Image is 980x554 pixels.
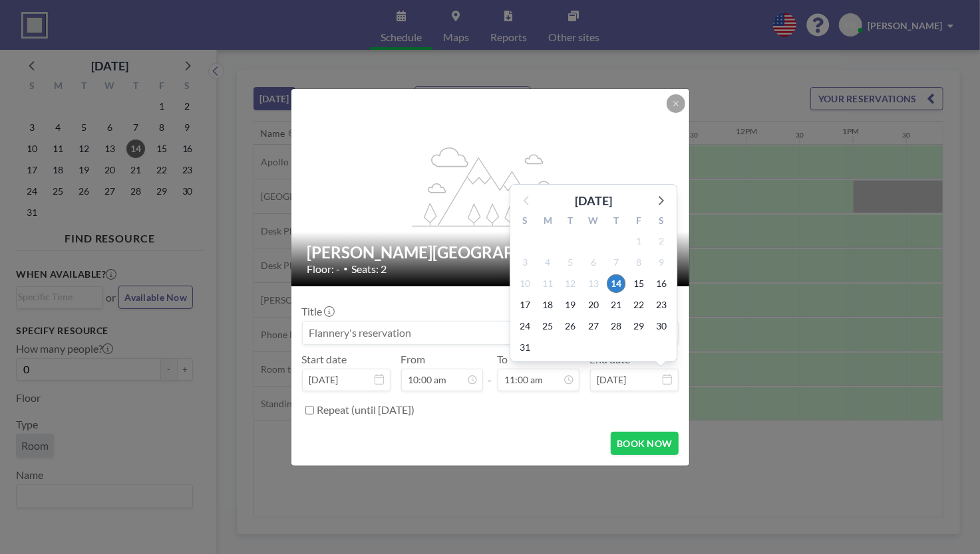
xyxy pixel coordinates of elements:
[653,274,671,293] span: Saturday, August 16, 2025
[605,213,627,231] div: T
[629,317,648,335] span: Friday, August 29, 2025
[584,274,603,293] span: Wednesday, August 13, 2025
[344,264,349,274] span: •
[629,274,648,293] span: Friday, August 15, 2025
[629,232,648,250] span: Friday, August 1, 2025
[629,253,648,272] span: Friday, August 8, 2025
[559,213,581,231] div: T
[653,253,671,272] span: Saturday, August 9, 2025
[538,274,557,293] span: Monday, August 11, 2025
[538,317,557,335] span: Monday, August 25, 2025
[516,338,534,357] span: Sunday, August 31, 2025
[317,403,415,416] label: Repeat (until [DATE])
[516,274,534,293] span: Sunday, August 10, 2025
[401,353,426,366] label: From
[302,305,333,318] label: Title
[607,253,625,272] span: Thursday, August 7, 2025
[629,296,648,314] span: Friday, August 22, 2025
[607,274,625,293] span: Thursday, August 14, 2025
[584,253,603,272] span: Wednesday, August 6, 2025
[607,296,625,314] span: Thursday, August 21, 2025
[562,317,580,335] span: Tuesday, August 26, 2025
[584,296,603,314] span: Wednesday, August 20, 2025
[651,213,673,231] div: S
[538,253,557,272] span: Monday, August 4, 2025
[303,322,678,344] input: Flannery's reservation
[352,262,387,276] span: Seats: 2
[307,242,675,262] h2: [PERSON_NAME][GEOGRAPHIC_DATA]
[627,213,650,231] div: F
[412,146,569,226] g: flex-grow: 1.2;
[302,353,347,366] label: Start date
[582,213,605,231] div: W
[488,357,492,387] span: -
[536,213,559,231] div: M
[653,232,671,250] span: Saturday, August 2, 2025
[607,317,625,335] span: Thursday, August 28, 2025
[516,253,534,272] span: Sunday, August 3, 2025
[653,317,671,335] span: Saturday, August 30, 2025
[516,317,534,335] span: Sunday, August 24, 2025
[538,296,557,314] span: Monday, August 18, 2025
[562,296,580,314] span: Tuesday, August 19, 2025
[575,191,612,210] div: [DATE]
[562,274,580,293] span: Tuesday, August 12, 2025
[307,262,341,276] span: Floor: -
[653,296,671,314] span: Saturday, August 23, 2025
[584,317,603,335] span: Wednesday, August 27, 2025
[498,353,508,366] label: To
[611,432,678,455] button: BOOK NOW
[514,213,536,231] div: S
[516,296,534,314] span: Sunday, August 17, 2025
[562,253,580,272] span: Tuesday, August 5, 2025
